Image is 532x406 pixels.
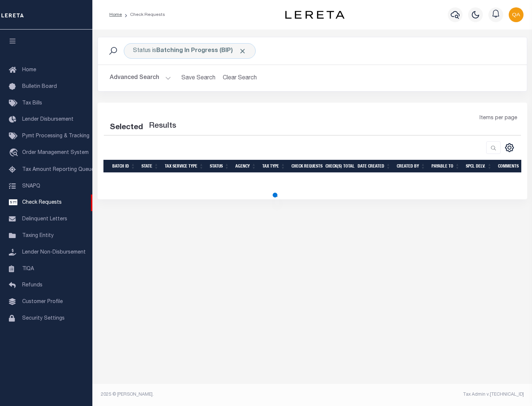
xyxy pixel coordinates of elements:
[162,160,207,173] th: Tax Service Type
[22,299,63,304] span: Customer Profile
[207,160,232,173] th: Status
[22,167,94,172] span: Tax Amount Reporting Queue
[22,117,74,122] span: Lender Disbursement
[429,160,463,173] th: Payable To
[109,160,139,173] th: Batch Id
[22,233,54,238] span: Taxing Entity
[394,160,429,173] th: Created By
[323,160,355,173] th: Check(s) Total
[124,43,256,59] div: Click to Edit
[285,11,344,19] img: logo-dark.svg
[9,148,21,158] i: travel_explore
[289,160,323,173] th: Check Requests
[232,160,259,173] th: Agency
[495,160,528,173] th: Comments
[139,160,162,173] th: State
[177,71,220,85] button: Save Search
[463,160,495,173] th: Spcl Delv.
[22,217,67,222] span: Delinquent Letters
[156,48,246,54] b: Batching In Progress (BIP)
[22,101,42,106] span: Tax Bills
[22,250,86,255] span: Lender Non-Disbursement
[318,391,524,398] div: Tax Admin v.[TECHNICAL_ID]
[22,316,65,321] span: Security Settings
[109,13,122,17] a: Home
[110,71,171,85] button: Advanced Search
[355,160,394,173] th: Date Created
[95,391,313,398] div: 2025 © [PERSON_NAME].
[22,150,89,155] span: Order Management System
[259,160,289,173] th: Tax Type
[22,68,36,73] span: Home
[22,200,62,205] span: Check Requests
[22,283,42,288] span: Refunds
[122,11,165,18] li: Check Requests
[22,266,34,271] span: TIQA
[110,122,143,134] div: Selected
[149,120,176,132] label: Results
[480,114,517,123] span: Items per page
[22,84,57,89] span: Bulletin Board
[509,7,524,22] img: svg+xml;base64,PHN2ZyB4bWxucz0iaHR0cDovL3d3dy53My5vcmcvMjAwMC9zdmciIHBvaW50ZXItZXZlbnRzPSJub25lIi...
[22,134,89,139] span: Pymt Processing & Tracking
[220,71,260,85] button: Clear Search
[239,47,246,55] span: Click to Remove
[22,183,40,189] span: SNAPQ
